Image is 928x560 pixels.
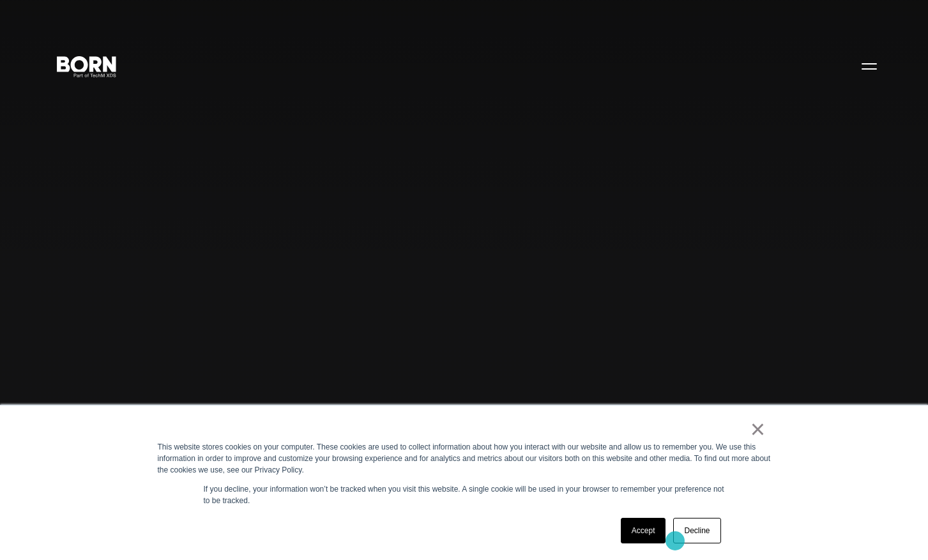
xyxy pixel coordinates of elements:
a: Accept [621,518,666,543]
a: × [750,423,766,435]
a: Decline [673,518,720,543]
button: Open [854,52,885,79]
div: This website stores cookies on your computer. These cookies are used to collect information about... [158,441,771,476]
p: If you decline, your information won’t be tracked when you visit this website. A single cookie wi... [204,483,725,506]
